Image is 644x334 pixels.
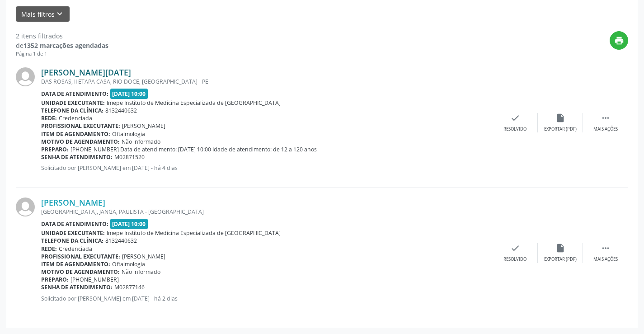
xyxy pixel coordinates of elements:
[555,243,565,253] i: insert_drive_file
[122,122,165,130] span: [PERSON_NAME]
[105,237,137,245] span: 8132440632
[16,6,70,22] button: Mais filtroskeyboard_arrow_down
[110,219,148,229] span: [DATE] 10:00
[71,146,317,153] span: [PHONE_NUMBER] Data de atendimento: [DATE] 10:00 Idade de atendimento: de 12 a 120 anos
[41,198,105,207] a: [PERSON_NAME]
[510,243,520,253] i: check
[614,36,624,46] i: print
[503,256,526,263] div: Resolvido
[593,126,618,132] div: Mais ações
[41,208,493,216] div: [GEOGRAPHIC_DATA], JANGA, PAULISTA - [GEOGRAPHIC_DATA]
[544,126,577,132] div: Exportar (PDF)
[41,237,103,245] b: Telefone da clínica:
[41,99,105,107] b: Unidade executante:
[114,283,145,291] span: M02877146
[105,107,137,114] span: 8132440632
[601,243,611,253] i: 
[112,260,145,268] span: Oftalmologia
[555,113,565,123] i: insert_drive_file
[41,153,113,161] b: Senha de atendimento:
[110,89,148,99] span: [DATE] 10:00
[41,122,120,130] b: Profissional executante:
[16,67,35,86] img: img
[41,276,69,283] b: Preparo:
[122,138,160,146] span: Não informado
[41,67,131,77] a: [PERSON_NAME][DATE]
[41,164,493,172] p: Solicitado por [PERSON_NAME] em [DATE] - há 4 dias
[41,283,113,291] b: Senha de atendimento:
[41,78,493,85] div: DAS ROSAS, II ETAPA CASA, RIO DOCE, [GEOGRAPHIC_DATA] - PE
[41,229,105,237] b: Unidade executante:
[41,114,57,122] b: Rede:
[41,138,120,146] b: Motivo de agendamento:
[24,41,108,50] strong: 1352 marcações agendadas
[107,229,281,237] span: Imepe Instituto de Medicina Especializada de [GEOGRAPHIC_DATA]
[41,220,108,228] b: Data de atendimento:
[59,245,92,253] span: Credenciada
[55,9,65,19] i: keyboard_arrow_down
[41,146,69,153] b: Preparo:
[41,90,108,98] b: Data de atendimento:
[41,295,493,302] p: Solicitado por [PERSON_NAME] em [DATE] - há 2 dias
[16,198,35,216] img: img
[16,31,108,41] div: 2 itens filtrados
[112,130,145,138] span: Oftalmologia
[41,245,57,253] b: Rede:
[16,41,108,50] div: de
[610,31,628,50] button: print
[107,99,281,107] span: Imepe Instituto de Medicina Especializada de [GEOGRAPHIC_DATA]
[41,107,103,114] b: Telefone da clínica:
[114,153,145,161] span: M02871520
[41,253,120,260] b: Profissional executante:
[510,113,520,123] i: check
[41,130,110,138] b: Item de agendamento:
[71,276,119,283] span: [PHONE_NUMBER]
[593,256,618,263] div: Mais ações
[544,256,577,263] div: Exportar (PDF)
[601,113,611,123] i: 
[16,50,108,58] div: Página 1 de 1
[41,268,120,276] b: Motivo de agendamento:
[503,126,526,132] div: Resolvido
[122,253,165,260] span: [PERSON_NAME]
[122,268,160,276] span: Não informado
[59,114,92,122] span: Credenciada
[41,260,110,268] b: Item de agendamento:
